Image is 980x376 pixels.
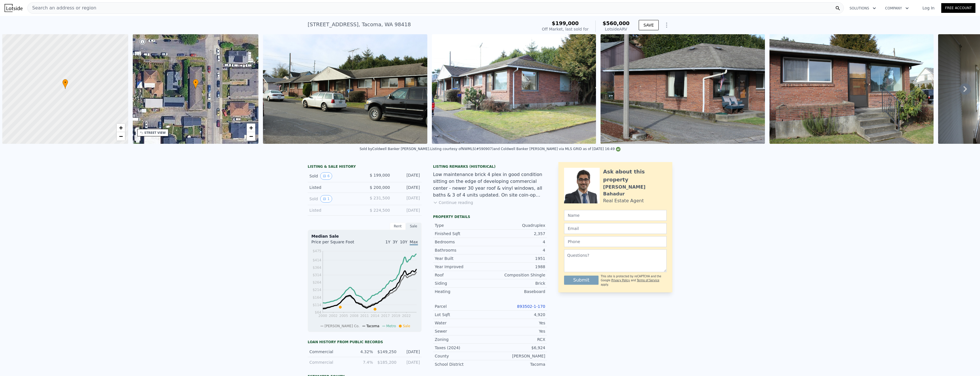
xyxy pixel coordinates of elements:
input: Email [564,223,667,234]
div: [DATE] [395,207,420,213]
div: Yes [490,328,545,334]
a: Zoom out [117,132,125,141]
tspan: 2008 [350,314,359,318]
span: − [249,133,253,140]
div: Siding [435,280,490,286]
div: • [193,79,199,89]
div: Zoning [435,337,490,342]
div: School District [435,361,490,367]
div: Year Improved [435,264,490,270]
div: Quadruplex [490,223,545,228]
span: − [119,133,122,140]
span: $ 231,500 [370,196,390,200]
tspan: 2019 [391,314,400,318]
div: Bedrooms [435,239,490,245]
div: Type [435,223,490,228]
tspan: $414 [313,258,321,262]
div: Heating [435,289,490,294]
img: NWMLS Logo [616,147,620,151]
tspan: 2017 [381,314,390,318]
div: • [62,79,68,89]
div: Real Estate Agent [603,197,644,204]
img: Lotside [5,4,23,12]
div: Sold [309,195,360,203]
a: Zoom out [247,132,255,141]
div: Loan history from public records [308,340,422,344]
div: LISTING & SALE HISTORY [308,164,422,170]
tspan: $214 [313,288,321,292]
tspan: $264 [313,280,321,284]
div: Sale [406,223,422,230]
a: 893502-1-170 [517,304,545,309]
span: Search an address or region [28,5,96,11]
div: Sewer [435,328,490,334]
div: This site is protected by reCAPTCHA and the Google and apply. [601,274,667,287]
div: Ask about this property [603,168,667,184]
div: STREET VIEW [144,131,166,135]
div: Listing courtesy of NWMLS (#590907) and Coldwell Banker [PERSON_NAME] via MLS GRID as of [DATE] 1... [430,147,620,151]
tspan: $164 [313,296,321,300]
span: [PERSON_NAME] Co. [324,324,360,328]
div: Composition Shingle [490,272,545,278]
tspan: 2005 [339,314,348,318]
img: Sale: 125953389 Parcel: 100601888 [601,34,765,144]
div: RCX [490,337,545,342]
div: 1988 [490,264,545,270]
span: $ 199,000 [370,173,390,177]
div: Tacoma [490,361,545,367]
span: • [193,80,199,85]
div: Commercial [309,359,350,365]
a: Log In [916,5,941,11]
div: 4 [490,247,545,253]
div: [DATE] [400,349,420,355]
div: [DATE] [395,185,420,190]
button: View historical data [320,195,332,203]
span: Max [410,240,418,245]
span: 10Y [400,240,407,244]
div: $185,200 [376,359,396,365]
div: 4,920 [490,312,545,318]
button: Company [881,3,913,13]
tspan: $114 [313,303,321,307]
div: $149,250 [376,349,396,355]
button: Submit [564,276,599,285]
div: Sold by Coldwell Banker [PERSON_NAME] . [360,147,430,151]
tspan: $64 [315,310,321,314]
div: 7.4% [353,359,373,365]
div: [PERSON_NAME] Bahadur [603,184,667,197]
img: Sale: 125953389 Parcel: 100601888 [769,34,934,144]
span: • [62,80,68,85]
span: $ 224,500 [370,208,390,213]
a: Terms of Service [637,279,659,282]
div: Water [435,320,490,326]
span: 3Y [393,240,397,244]
span: $199,000 [552,20,579,26]
div: Year Built [435,256,490,261]
a: Privacy Policy [611,279,630,282]
div: Listing Remarks (Historical) [433,164,547,169]
div: 4.32% [353,349,373,355]
div: Listed [309,207,360,213]
span: + [119,124,122,131]
div: [DATE] [395,172,420,180]
div: [STREET_ADDRESS] , Tacoma , WA 98418 [308,21,411,29]
tspan: 2014 [371,314,379,318]
span: Metro [386,324,396,328]
div: Taxes (2024) [435,345,490,351]
div: Parcel [435,304,490,309]
span: Tacoma [366,324,379,328]
a: Zoom in [247,124,255,132]
tspan: 2022 [402,314,411,318]
div: Baseboard [490,289,545,294]
button: Solutions [845,3,881,13]
div: [PERSON_NAME] [490,353,545,359]
div: Sold [309,172,360,180]
div: Rent [390,223,406,230]
div: Median Sale [311,233,418,239]
div: [DATE] [400,359,420,365]
div: Low maintenance brick 4 plex in good condition sitting on the edge of developing commercial cente... [433,171,547,199]
img: Sale: 125953389 Parcel: 100601888 [263,34,427,144]
input: Name [564,210,667,221]
a: Free Account [941,3,975,13]
div: Finished Sqft [435,231,490,236]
